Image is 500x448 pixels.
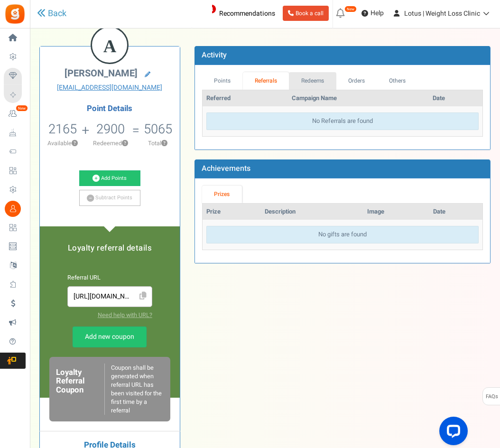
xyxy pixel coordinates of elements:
[363,204,429,220] th: Image
[122,140,128,147] button: ?
[344,6,357,12] em: New
[283,6,329,21] a: Book a call
[4,3,26,25] img: Gratisfaction
[202,49,227,61] b: Activity
[161,140,167,147] button: ?
[196,6,279,21] a: 4 Recommendations
[4,106,26,122] a: New
[98,311,152,319] a: Need help with URL?
[206,112,479,130] div: No Referrals are found
[429,204,482,220] th: Date
[45,139,81,148] p: Available
[485,388,498,406] span: FAQs
[219,9,275,19] span: Recommendations
[243,72,289,90] a: Referrals
[16,105,28,112] em: New
[404,9,480,19] span: Lotus | Weight Loss Clinic
[79,190,141,206] a: Subtract Points
[377,72,418,90] a: Others
[79,170,141,187] a: Add Points
[202,186,242,203] a: Prizes
[96,122,125,136] h5: 2900
[72,140,78,147] button: ?
[48,120,77,139] span: 2165
[358,6,388,21] a: Help
[203,204,261,220] th: Prize
[206,226,479,243] div: No gifts are found
[65,66,138,80] span: [PERSON_NAME]
[104,364,164,415] div: Coupon shall be generated when referral URL has been visited for the first time by a referral
[368,9,384,18] span: Help
[261,204,363,220] th: Description
[56,368,104,410] h6: Loyalty Referral Coupon
[141,139,175,148] p: Total
[73,327,147,347] a: Add new coupon
[288,90,429,107] th: Campaign Name
[202,72,243,90] a: Points
[289,72,336,90] a: Redeems
[136,288,151,305] span: Click to Copy
[144,122,172,136] h5: 5065
[37,8,66,20] a: Back
[90,139,131,148] p: Redeemed
[47,83,173,93] a: [EMAIL_ADDRESS][DOMAIN_NAME]
[49,244,170,252] h5: Loyalty referral details
[336,72,377,90] a: Orders
[429,90,482,107] th: Date
[67,275,152,281] h6: Referral URL
[40,104,180,113] h4: Point Details
[203,90,288,107] th: Referred
[202,163,250,174] b: Achievements
[92,28,127,65] figcaption: A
